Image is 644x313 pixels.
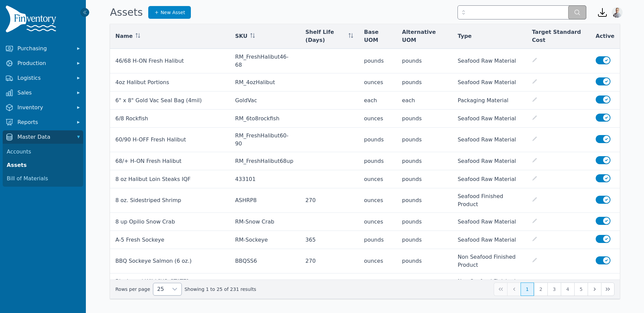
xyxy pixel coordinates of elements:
[153,283,168,295] span: Rows per page
[230,170,300,188] td: 433101
[359,128,396,152] td: pounds
[110,152,230,170] td: 68/+ H-ON Fresh Halibut
[452,170,527,188] td: Seafood Raw Material
[4,159,82,172] a: Assets
[230,213,300,231] td: RM-Snow Crab
[359,110,396,128] td: ounces
[397,128,452,152] td: pounds
[521,283,534,296] button: Page 1
[110,231,230,249] td: A-5 Fresh Sockeye
[17,118,71,126] span: Reports
[306,28,346,44] span: Shelf Life (Days)
[359,73,396,91] td: ounces
[359,152,396,170] td: pounds
[458,32,472,40] span: Type
[3,86,83,100] button: Sales
[110,273,230,298] td: Blackened Wild [US_STATE] [PERSON_NAME] (6 oz.)
[402,28,447,44] span: Alternative UOM
[534,283,547,296] button: Page 2
[452,188,527,213] td: Seafood Finished Product
[230,91,300,110] td: GoldVac
[532,28,585,44] span: Target Standard Cost
[397,49,452,73] td: pounds
[5,5,59,35] img: Finventory
[110,6,143,18] h1: Assets
[110,213,230,231] td: 8 up Opilio Snow Crab
[3,101,83,114] button: Inventory
[359,231,396,249] td: pounds
[110,91,230,110] td: 6" x 8" Gold Vac Seal Bag (4mil)
[230,249,300,273] td: BBQSS6
[547,283,561,296] button: Page 3
[359,273,396,298] td: ounces
[601,283,614,296] button: Last Page
[397,273,452,298] td: pounds
[588,283,601,296] button: Next Page
[110,128,230,152] td: 60/90 H-OFF Fresh Halibut
[3,57,83,70] button: Production
[110,188,230,213] td: 8 oz. Sidestriped Shrimp
[452,73,527,91] td: Seafood Raw Material
[17,45,71,53] span: Purchasing
[574,283,588,296] button: Page 5
[230,49,300,73] td: RM_FreshHalibut46-68
[3,130,83,144] button: Master Data
[148,6,191,19] a: New Asset
[184,286,256,293] span: Showing 1 to 25 of 231 results
[397,213,452,231] td: pounds
[359,213,396,231] td: ounces
[110,110,230,128] td: 6/8 Rockfish
[110,49,230,73] td: 46/68 H-ON Fresh Halibut
[561,283,574,296] button: Page 4
[230,73,300,91] td: RM_4ozHalibut
[452,231,527,249] td: Seafood Raw Material
[452,110,527,128] td: Seafood Raw Material
[359,249,396,273] td: ounces
[230,273,300,298] td: BLKWAPQC6
[397,73,452,91] td: pounds
[110,249,230,273] td: BBQ Sockeye Salmon (6 oz.)
[230,231,300,249] td: RM-Sockeye
[452,273,527,298] td: Non Seafood Finished Product
[4,172,82,185] a: Bill of Materials
[300,231,359,249] td: 365
[452,91,527,110] td: Packaging Material
[17,133,71,141] span: Master Data
[235,32,248,40] span: SKU
[17,74,71,82] span: Logistics
[3,42,83,55] button: Purchasing
[17,59,71,67] span: Production
[230,110,300,128] td: RM_6to8rockfish
[452,128,527,152] td: Seafood Raw Material
[359,170,396,188] td: ounces
[452,249,527,273] td: Non Seafood Finished Product
[110,170,230,188] td: 8 oz Halibut Loin Steaks IQF
[300,273,359,298] td: 270
[596,32,614,40] span: Active
[161,9,185,16] span: New Asset
[359,91,396,110] td: each
[397,249,452,273] td: pounds
[115,32,133,40] span: Name
[17,89,71,97] span: Sales
[359,49,396,73] td: pounds
[230,188,300,213] td: ASHRP8
[452,49,527,73] td: Seafood Raw Material
[230,152,300,170] td: RM_FreshHalibut68up
[397,110,452,128] td: pounds
[359,188,396,213] td: ounces
[397,188,452,213] td: pounds
[4,145,82,159] a: Accounts
[397,152,452,170] td: pounds
[17,104,71,112] span: Inventory
[397,231,452,249] td: pounds
[397,170,452,188] td: pounds
[452,152,527,170] td: Seafood Raw Material
[397,91,452,110] td: each
[3,71,83,85] button: Logistics
[364,28,391,44] span: Base UOM
[300,249,359,273] td: 270
[3,116,83,129] button: Reports
[110,73,230,91] td: 4oz Halibut Portions
[230,128,300,152] td: RM_FreshHalibut60-90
